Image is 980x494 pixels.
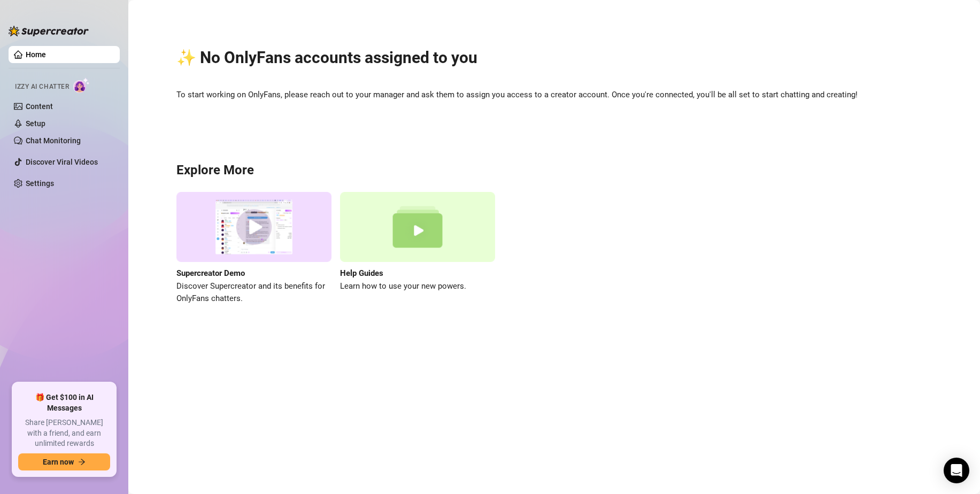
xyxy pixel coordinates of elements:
[18,392,110,413] span: 🎁 Get $100 in AI Messages
[26,119,45,128] a: Setup
[43,458,74,466] span: Earn now
[26,136,81,145] a: Chat Monitoring
[73,78,90,93] img: AI Chatter
[18,453,110,470] button: Earn nowarrow-right
[176,89,932,102] span: To start working on OnlyFans, please reach out to your manager and ask them to assign you access ...
[340,192,495,305] a: Help GuidesLearn how to use your new powers.
[26,50,46,59] a: Home
[176,48,932,68] h2: ✨ No OnlyFans accounts assigned to you
[944,458,969,483] div: Open Intercom Messenger
[15,82,69,92] span: Izzy AI Chatter
[176,268,245,278] strong: Supercreator Demo
[26,158,98,166] a: Discover Viral Videos
[176,192,331,305] a: Supercreator DemoDiscover Supercreator and its benefits for OnlyFans chatters.
[18,418,110,449] span: Share [PERSON_NAME] with a friend, and earn unlimited rewards
[176,162,932,179] h3: Explore More
[340,268,383,278] strong: Help Guides
[26,179,54,188] a: Settings
[340,192,495,262] img: help guides
[26,102,53,111] a: Content
[340,280,495,293] span: Learn how to use your new powers.
[9,26,89,36] img: logo-BBDzfeDw.svg
[176,192,331,262] img: supercreator demo
[78,458,86,466] span: arrow-right
[176,280,331,305] span: Discover Supercreator and its benefits for OnlyFans chatters.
